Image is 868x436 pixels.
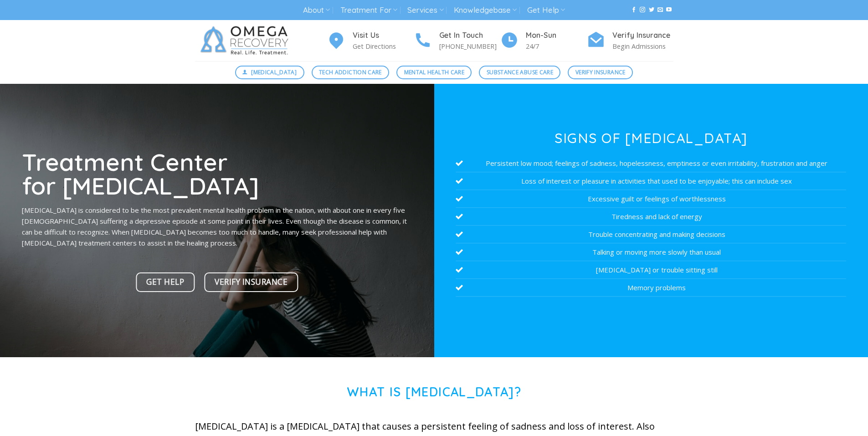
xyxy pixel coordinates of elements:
[439,30,500,41] h4: Get In Touch
[575,68,626,77] span: Verify Insurance
[631,7,637,13] a: Follow on Facebook
[204,272,298,292] a: Verify Insurance
[327,30,414,52] a: Visit Us Get Directions
[640,7,645,13] a: Follow on Instagram
[195,20,298,61] img: Omega Recovery
[22,205,412,248] p: [MEDICAL_DATA] is considered to be the most prevalent mental health problem in the nation, with a...
[456,190,846,208] li: Excessive guilt or feelings of worthlessness
[396,66,472,79] a: Mental Health Care
[456,131,846,145] h3: Signs of [MEDICAL_DATA]
[251,68,297,77] span: [MEDICAL_DATA]
[456,243,846,261] li: Talking or moving more slowly than usual
[612,30,673,41] h4: Verify Insurance
[340,2,397,19] a: Treatment For
[456,279,846,297] li: Memory problems
[439,41,500,51] p: [PHONE_NUMBER]
[404,68,464,77] span: Mental Health Care
[303,2,330,19] a: About
[235,66,304,79] a: [MEDICAL_DATA]
[353,30,414,41] h4: Visit Us
[649,7,654,13] a: Follow on Twitter
[407,2,443,19] a: Services
[312,66,390,79] a: Tech Addiction Care
[526,30,587,41] h4: Mon-Sun
[666,7,672,13] a: Follow on YouTube
[456,261,846,279] li: [MEDICAL_DATA] or trouble sitting still
[568,66,633,79] a: Verify Insurance
[136,272,195,292] a: Get Help
[454,2,517,19] a: Knowledgebase
[414,30,500,52] a: Get In Touch [PHONE_NUMBER]
[612,41,673,51] p: Begin Admissions
[456,226,846,243] li: Trouble concentrating and making decisions
[319,68,382,77] span: Tech Addiction Care
[456,172,846,190] li: Loss of interest or pleasure in activities that used to be enjoyable; this can include sex
[526,41,587,51] p: 24/7
[487,68,553,77] span: Substance Abuse Care
[215,276,288,288] span: Verify Insurance
[146,276,184,288] span: Get Help
[353,41,414,51] p: Get Directions
[479,66,560,79] a: Substance Abuse Care
[195,385,673,400] h1: What is [MEDICAL_DATA]?
[456,208,846,226] li: Tiredness and lack of energy
[657,7,663,13] a: Send us an email
[22,150,412,198] h1: Treatment Center for [MEDICAL_DATA]
[587,30,673,52] a: Verify Insurance Begin Admissions
[527,2,565,19] a: Get Help
[456,154,846,172] li: Persistent low mood; feelings of sadness, hopelessness, emptiness or even irritability, frustrati...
